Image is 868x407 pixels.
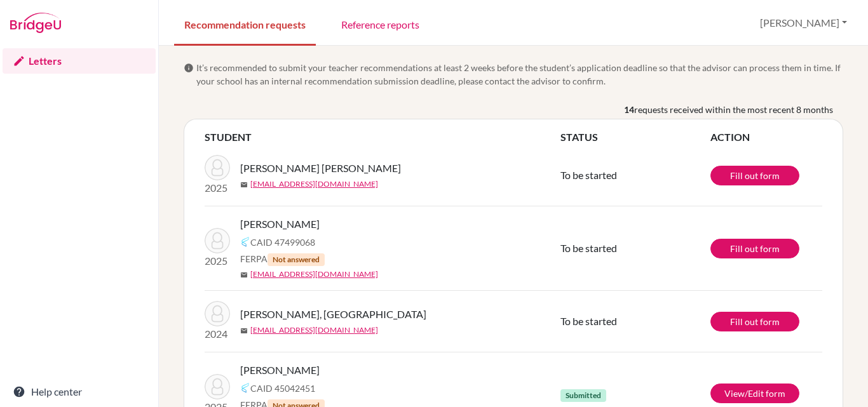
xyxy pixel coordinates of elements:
[250,324,378,336] a: [EMAIL_ADDRESS][DOMAIN_NAME]
[205,326,230,342] p: 2024
[205,155,230,180] img: Gharti Chhetri, Deekshit
[196,61,843,88] span: It’s recommended to submit your teacher recommendations at least 2 weeks before the student’s app...
[240,383,250,393] img: Common App logo
[624,103,634,116] b: 14
[240,181,248,189] span: mail
[240,237,250,247] img: Common App logo
[184,63,194,73] span: info
[710,384,799,403] a: View/Edit form
[710,166,799,185] a: Fill out form
[240,271,248,279] span: mail
[560,130,710,145] th: STATUS
[240,161,401,176] span: [PERSON_NAME] [PERSON_NAME]
[250,236,315,249] span: CAID 47499068
[240,327,248,335] span: mail
[754,11,853,35] button: [PERSON_NAME]
[10,13,61,33] img: Bridge-U
[240,252,325,266] span: FERPA
[331,2,430,46] a: Reference reports
[3,379,156,404] a: Help center
[240,217,320,232] span: [PERSON_NAME]
[205,130,560,145] th: STUDENT
[240,363,320,378] span: [PERSON_NAME]
[560,389,606,402] span: Submitted
[250,382,315,395] span: CAID 45042451
[560,242,617,254] span: To be started
[710,130,822,145] th: ACTION
[710,239,799,258] a: Fill out form
[250,178,378,190] a: [EMAIL_ADDRESS][DOMAIN_NAME]
[205,180,230,196] p: 2025
[710,312,799,331] a: Fill out form
[205,301,230,326] img: Singh, Bhumija
[560,315,617,327] span: To be started
[250,269,378,280] a: [EMAIL_ADDRESS][DOMAIN_NAME]
[268,253,325,266] span: Not answered
[205,228,230,253] img: Shakya, Aarshu
[205,253,230,269] p: 2025
[634,103,833,116] span: requests received within the most recent 8 months
[560,169,617,181] span: To be started
[240,307,426,322] span: [PERSON_NAME], [GEOGRAPHIC_DATA]
[3,48,156,74] a: Letters
[205,374,230,399] img: Gupta, Sidhant
[174,2,316,46] a: Recommendation requests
